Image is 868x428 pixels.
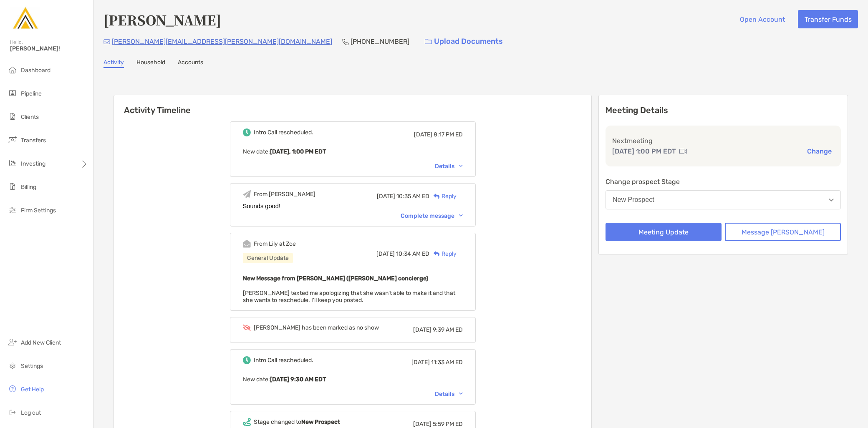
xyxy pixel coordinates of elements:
p: [DATE] 1:00 PM EDT [612,146,676,156]
img: clients icon [8,111,18,121]
p: Meeting Details [606,105,841,116]
img: Email Icon [103,39,110,44]
span: Investing [21,160,45,167]
div: Reply [429,192,457,201]
b: New Prospect [301,418,340,425]
span: 11:33 AM ED [431,359,463,366]
span: Clients [21,113,39,121]
p: [PHONE_NUMBER] [351,36,409,47]
div: Stage changed to [254,418,340,425]
div: Details [435,390,463,398]
img: Phone Icon [342,38,349,45]
img: Reply icon [434,251,440,257]
div: New Prospect [613,196,654,204]
img: Reply icon [434,194,440,199]
span: [DATE] [377,193,395,200]
button: Open Account [733,10,791,28]
span: Log out [21,409,41,416]
span: [DATE] [413,326,431,333]
img: pipeline icon [8,88,18,98]
img: Event icon [243,356,251,364]
img: Event icon [243,418,251,426]
span: [PERSON_NAME] texted me apologizing that she wasn't able to make it and that she wants to resched... [243,290,455,304]
button: Change [805,147,834,156]
h4: [PERSON_NAME] [103,10,221,29]
p: New date : [243,374,463,385]
div: Complete message [401,212,463,219]
span: [PERSON_NAME]! [10,45,88,52]
span: [DATE] [414,131,432,138]
span: [DATE] [413,420,431,428]
span: Billing [21,184,36,191]
p: Change prospect Stage [606,176,841,187]
span: 10:34 AM ED [396,250,429,257]
button: Message [PERSON_NAME] [725,223,841,241]
span: Pipeline [21,90,42,97]
img: communication type [679,148,687,155]
div: Intro Call rescheduled. [254,357,313,364]
h6: Activity Timeline [114,95,591,115]
a: Accounts [178,59,203,68]
span: Settings [21,363,43,370]
button: Transfer Funds [798,10,858,28]
b: New Message from [PERSON_NAME] ([PERSON_NAME] concierge) [243,275,428,282]
div: From [PERSON_NAME] [254,191,315,198]
span: [DATE] [411,359,430,366]
span: Add New Client [21,339,61,346]
span: 8:17 PM ED [434,131,463,138]
b: [DATE], 1:00 PM EDT [270,148,326,155]
img: Chevron icon [459,165,463,167]
span: 5:59 PM ED [433,420,463,428]
span: 10:35 AM ED [396,193,429,200]
img: Chevron icon [459,214,463,217]
img: button icon [425,39,432,45]
img: Event icon [243,128,251,136]
span: [DATE] [376,250,395,257]
div: From Lily at Zoe [254,240,296,247]
span: 9:39 AM ED [433,326,463,333]
p: New date : [243,146,463,157]
span: Transfers [21,137,46,144]
p: Next meeting [612,136,834,146]
img: get-help icon [8,384,18,394]
img: Event icon [243,325,251,331]
img: settings icon [8,360,18,370]
button: New Prospect [606,190,841,209]
img: billing icon [8,181,18,191]
div: Intro Call rescheduled. [254,129,313,136]
div: Reply [429,249,457,258]
a: Household [136,59,165,68]
a: Activity [103,59,124,68]
div: Details [435,163,463,170]
span: Dashboard [21,67,50,74]
img: Zoe Logo [10,3,40,33]
img: Event icon [243,190,251,198]
div: General Update [243,253,293,263]
button: Meeting Update [606,223,722,241]
p: [PERSON_NAME][EMAIL_ADDRESS][PERSON_NAME][DOMAIN_NAME] [112,36,332,47]
img: dashboard icon [8,65,18,75]
div: [PERSON_NAME] has been marked as no show [254,324,379,331]
span: Get Help [21,386,44,393]
img: Event icon [243,240,251,248]
img: firm-settings icon [8,205,18,215]
a: Upload Documents [419,33,508,50]
img: add_new_client icon [8,337,18,347]
img: Chevron icon [459,393,463,395]
img: transfers icon [8,135,18,145]
span: Firm Settings [21,207,56,214]
div: Sounds good! [243,203,463,209]
img: investing icon [8,158,18,168]
img: logout icon [8,407,18,417]
b: [DATE] 9:30 AM EDT [270,376,326,383]
img: Open dropdown arrow [829,199,834,201]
